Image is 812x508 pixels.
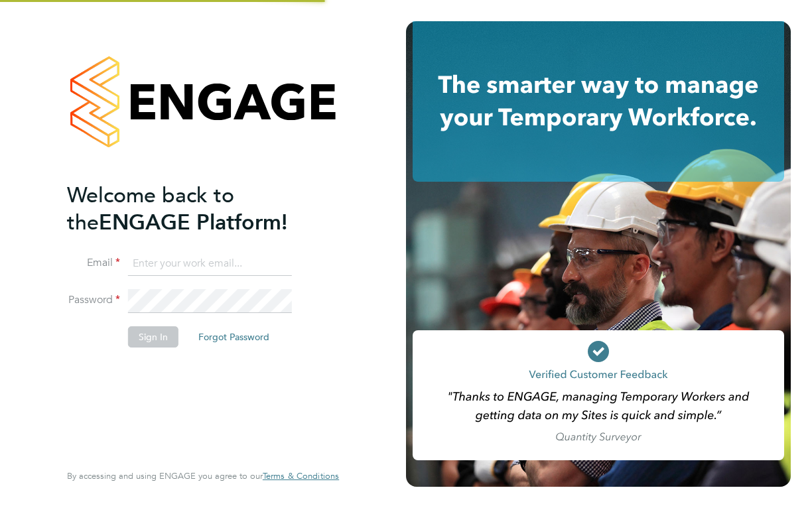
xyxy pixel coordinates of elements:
[128,252,292,276] input: Enter your work email...
[188,326,280,348] button: Forgot Password
[67,182,326,236] h2: ENGAGE Platform!
[67,256,120,270] label: Email
[67,293,120,307] label: Password
[128,326,178,348] button: Sign In
[263,470,339,481] span: Terms & Conditions
[67,470,339,481] span: By accessing and using ENGAGE you agree to our
[263,471,339,481] a: Terms & Conditions
[67,182,234,235] span: Welcome back to the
